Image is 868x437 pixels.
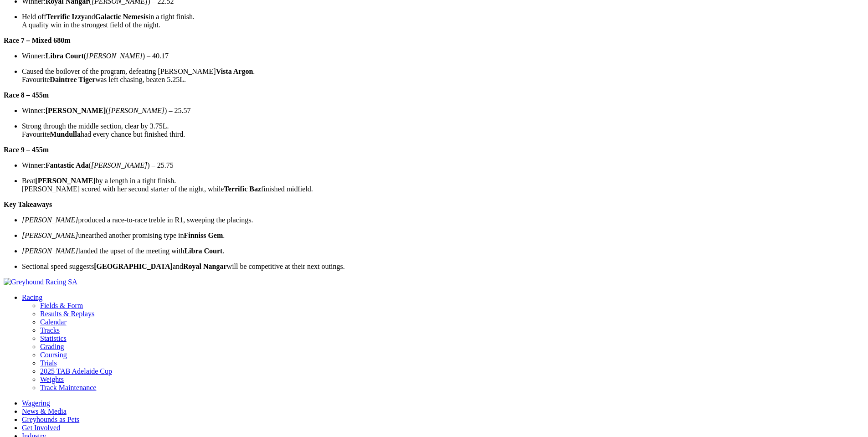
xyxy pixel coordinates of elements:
strong: Key Takeaways [4,201,52,208]
strong: Terrific Baz [224,185,261,193]
a: Trials [40,359,57,367]
p: Winner: ( ) – 25.75 [22,161,864,170]
a: Tracks [40,326,60,334]
img: Greyhound Racing SA [4,278,77,286]
strong: Daintree Tiger [50,76,95,83]
strong: Race 8 – 455m [4,91,49,99]
strong: Fantastic Ada [46,161,89,169]
strong: Race 9 – 455m [4,146,49,154]
a: Coursing [40,351,67,359]
a: News & Media [22,407,67,415]
p: unearthed another promising type in . [22,231,864,240]
p: Beat by a length in a tight finish. [PERSON_NAME] scored with her second starter of the night, wh... [22,177,864,193]
em: [PERSON_NAME] [86,52,143,60]
a: Get Involved [22,424,60,432]
strong: [GEOGRAPHIC_DATA] [94,262,173,270]
em: [PERSON_NAME] [22,247,78,255]
strong: Royal Nangar [183,262,227,270]
a: 2025 TAB Adelaide Cup [40,367,112,375]
strong: Mundulla [50,130,81,138]
strong: Terrific Izzy [46,13,84,21]
a: Greyhounds as Pets [22,416,79,423]
strong: Vista Argon [216,67,253,75]
a: Track Maintenance [40,384,96,391]
p: Caused the boilover of the program, defeating [PERSON_NAME] . Favourite was left chasing, beaten ... [22,67,864,84]
em: [PERSON_NAME] [91,161,148,169]
p: Winner: ( ) – 40.17 [22,52,864,60]
a: Statistics [40,334,67,342]
strong: Finniss Gem [184,231,223,239]
strong: [PERSON_NAME] [35,177,95,185]
p: Strong through the middle section, clear by 3.75L. Favourite had every chance but finished third. [22,122,864,139]
a: Grading [40,343,64,350]
p: Sectional speed suggests and will be competitive at their next outings. [22,262,864,271]
em: [PERSON_NAME] [22,231,78,239]
p: landed the upset of the meeting with . [22,247,864,255]
p: produced a race-to-race treble in R1, sweeping the placings. [22,216,864,224]
strong: Libra Court [46,52,84,60]
em: [PERSON_NAME] [108,107,165,114]
a: Results & Replays [40,310,94,318]
strong: Galactic Nemesis [95,13,149,21]
p: Winner: ( ) – 25.57 [22,107,864,115]
p: Held off and in a tight finish. A quality win in the strongest field of the night. [22,13,864,29]
strong: [PERSON_NAME] [46,107,106,114]
a: Fields & Form [40,302,83,309]
strong: Race 7 – Mixed 680m [4,36,71,44]
em: [PERSON_NAME] [22,216,78,224]
a: Racing [22,293,42,301]
a: Calendar [40,318,67,326]
strong: Libra Court [184,247,222,255]
a: Wagering [22,399,50,407]
a: Weights [40,375,64,383]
